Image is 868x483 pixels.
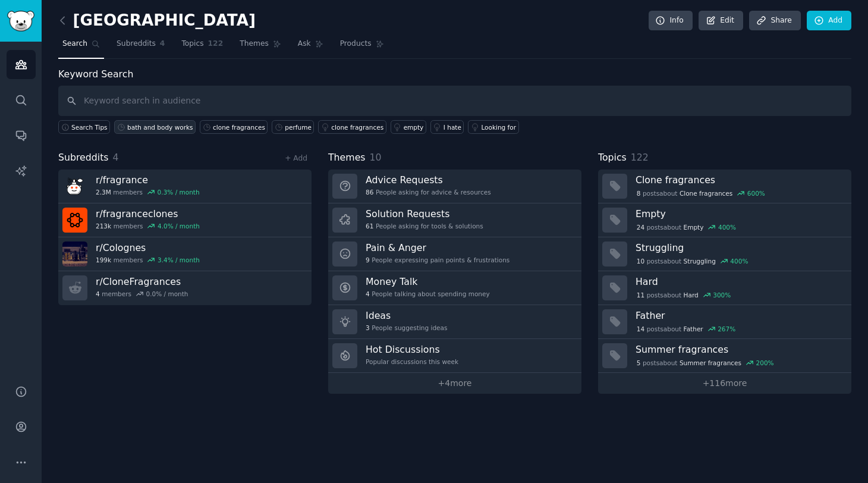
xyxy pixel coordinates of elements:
h3: Struggling [636,241,843,254]
div: empty [404,123,424,131]
div: 3.4 % / month [158,256,200,264]
a: Topics122 [177,34,227,59]
div: perfume [285,123,311,131]
a: Money Talk4People talking about spending money [328,271,581,305]
a: r/fragrance2.3Mmembers0.3% / month [58,170,312,203]
a: Add [807,11,851,31]
div: 600 % [747,189,765,197]
div: members [96,290,188,298]
span: 86 [366,188,373,196]
img: fragranceclones [62,208,87,233]
span: Themes [240,39,269,49]
span: 4 [366,290,370,298]
div: members [96,222,200,230]
span: 199k [96,256,111,264]
h3: r/ CloneFragrances [96,275,188,288]
span: Summer fragrances [680,359,741,367]
div: bath and body works [127,123,193,131]
span: Topics [181,39,203,49]
div: post s about [636,324,737,334]
div: post s about [636,188,766,199]
img: fragrance [62,174,87,199]
h3: Solution Requests [366,208,483,220]
span: 4 [113,152,119,163]
span: 122 [631,152,649,163]
img: GummySearch logo [7,11,34,32]
div: Popular discussions this week [366,357,458,366]
div: post s about [636,290,732,300]
div: Looking for [481,123,516,131]
div: members [96,256,200,264]
a: Ask [294,34,328,59]
a: clone fragrances [318,120,386,134]
span: Topics [598,150,627,165]
a: Summer fragrances5postsaboutSummer fragrances200% [598,339,851,373]
a: Themes [235,34,285,59]
a: perfume [272,120,314,134]
div: post s about [636,357,775,368]
a: Products [336,34,388,59]
h3: Money Talk [366,275,490,288]
span: Themes [328,150,366,165]
div: People suggesting ideas [366,324,447,332]
div: clone fragrances [213,123,265,131]
span: Clone fragrances [680,189,732,197]
h3: r/ Colognes [96,241,200,254]
span: Father [684,325,703,333]
a: Edit [699,11,743,31]
div: 0.0 % / month [146,290,188,298]
a: Looking for [468,120,518,134]
h3: Pain & Anger [366,241,510,254]
a: r/Colognes199kmembers3.4% / month [58,237,312,271]
span: Empty [684,223,704,231]
span: Hard [684,291,699,299]
a: Father14postsaboutFather267% [598,305,851,339]
h3: r/ fragrance [96,174,200,186]
a: +116more [598,373,851,394]
div: clone fragrances [331,123,383,131]
a: Search [58,34,104,59]
a: empty [391,120,426,134]
div: I hate [444,123,461,131]
a: Advice Requests86People asking for advice & resources [328,170,581,203]
a: +4more [328,373,581,394]
h3: Father [636,309,843,322]
div: People asking for advice & resources [366,188,491,196]
div: 0.3 % / month [158,188,200,196]
h3: Hot Discussions [366,343,458,356]
a: I hate [430,120,464,134]
span: Search Tips [71,123,108,131]
span: 4 [96,290,100,298]
a: Ideas3People suggesting ideas [328,305,581,339]
a: r/CloneFragrances4members0.0% / month [58,271,312,305]
div: post s about [636,256,749,266]
h3: Advice Requests [366,174,491,186]
a: Share [749,11,800,31]
span: 3 [366,324,370,332]
span: 61 [366,222,373,230]
a: Solution Requests61People asking for tools & solutions [328,203,581,237]
label: Keyword Search [58,68,133,80]
div: 400 % [718,223,736,231]
a: Clone fragrances8postsaboutClone fragrances600% [598,170,851,203]
span: 24 [637,223,644,231]
a: bath and body works [114,120,196,134]
button: Search Tips [58,120,110,134]
h3: Clone fragrances [636,174,843,186]
a: r/fragranceclones213kmembers4.0% / month [58,203,312,237]
div: People asking for tools & solutions [366,222,483,230]
span: 10 [370,152,382,163]
div: 200 % [756,359,774,367]
div: People talking about spending money [366,290,490,298]
span: Products [340,39,372,49]
a: Info [649,11,693,31]
div: 400 % [730,257,748,265]
span: 122 [208,39,224,49]
span: 5 [637,359,641,367]
h3: Empty [636,208,843,220]
a: Hot DiscussionsPopular discussions this week [328,339,581,373]
div: post s about [636,222,737,233]
div: 267 % [718,325,735,333]
a: Empty24postsaboutEmpty400% [598,203,851,237]
a: Hard11postsaboutHard300% [598,271,851,305]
